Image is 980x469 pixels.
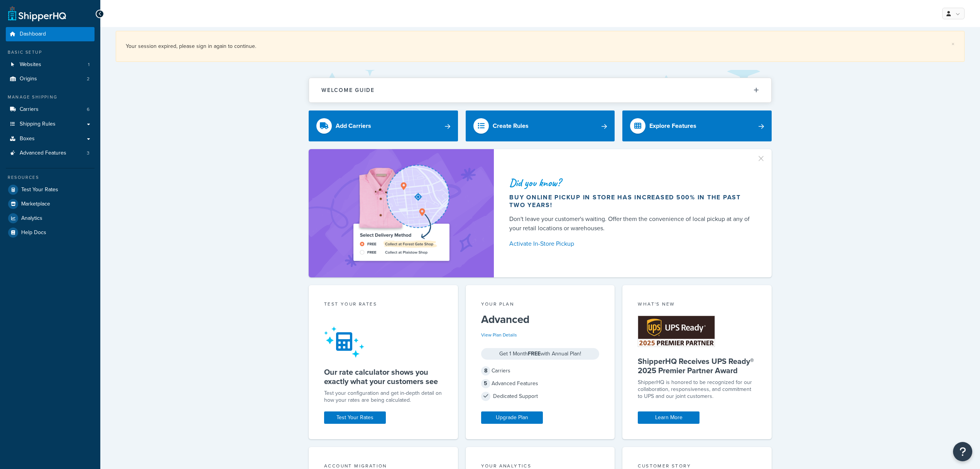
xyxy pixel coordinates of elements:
span: Boxes [20,136,35,142]
a: Marketplace [6,197,95,211]
a: Create Rules [466,110,615,141]
a: Shipping Rules [6,117,95,131]
div: Add Carriers [336,121,371,131]
a: × [951,41,955,47]
span: Analytics [21,215,42,222]
div: Buy online pickup in store has increased 500% in the past two years! [509,194,753,209]
span: 3 [87,150,90,156]
span: 5 [481,379,490,388]
button: Welcome Guide [309,78,771,102]
a: Boxes [6,132,95,146]
div: Did you know? [509,177,753,188]
div: Get 1 Month with Annual Plan! [481,348,600,360]
a: Advanced Features3 [6,146,95,160]
span: 6 [87,106,90,113]
a: Explore Features [622,110,772,141]
div: Explore Features [649,121,696,131]
a: Analytics [6,211,95,225]
div: Dedicated Support [481,391,600,402]
li: Websites [6,58,95,72]
li: Origins [6,72,95,86]
p: ShipperHQ is honored to be recognized for our collaboration, responsiveness, and commitment to UP... [638,379,756,400]
div: Don't leave your customer's waiting. Offer them the convenience of local pickup at any of your re... [509,214,753,233]
a: Upgrade Plan [481,411,543,424]
span: Test Your Rates [21,187,58,193]
div: Basic Setup [6,49,95,56]
span: Carriers [20,106,39,113]
h2: Welcome Guide [321,87,375,93]
strong: FREE [528,350,541,358]
div: Resources [6,174,95,181]
span: 1 [88,61,90,68]
span: Marketplace [21,201,50,207]
a: Test Your Rates [6,183,95,197]
a: Carriers6 [6,102,95,117]
span: Websites [20,61,41,68]
span: Dashboard [20,31,46,37]
span: 2 [87,76,90,82]
h5: ShipperHQ Receives UPS Ready® 2025 Premier Partner Award [638,357,756,375]
a: Websites1 [6,58,95,72]
div: Test your rates [324,301,443,309]
span: Help Docs [21,229,46,236]
div: Your session expired, please sign in again to continue. [126,41,955,52]
a: Origins2 [6,72,95,86]
a: Dashboard [6,27,95,41]
a: Learn More [638,411,700,424]
span: 8 [481,366,490,376]
li: Advanced Features [6,146,95,160]
div: Test your configuration and get in-depth detail on how your rates are being calculated. [324,390,443,404]
a: Activate In-Store Pickup [509,238,753,249]
h5: Advanced [481,313,600,326]
a: View Plan Details [481,331,517,338]
span: Advanced Features [20,150,66,156]
a: Test Your Rates [324,411,386,424]
button: Open Resource Center [953,442,972,461]
li: Carriers [6,102,95,117]
span: Shipping Rules [20,121,56,127]
div: Your Plan [481,301,600,309]
a: Add Carriers [309,110,458,141]
div: Manage Shipping [6,94,95,100]
h5: Our rate calculator shows you exactly what your customers see [324,367,443,386]
div: Carriers [481,365,600,376]
div: Create Rules [493,121,529,131]
div: What's New [638,301,756,309]
span: Origins [20,76,37,82]
img: ad-shirt-map-b0359fc47e01cab431d101c4b569394f6a03f54285957d908178d52f29eb9668.png [331,161,471,266]
a: Help Docs [6,226,95,240]
div: Advanced Features [481,378,600,389]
